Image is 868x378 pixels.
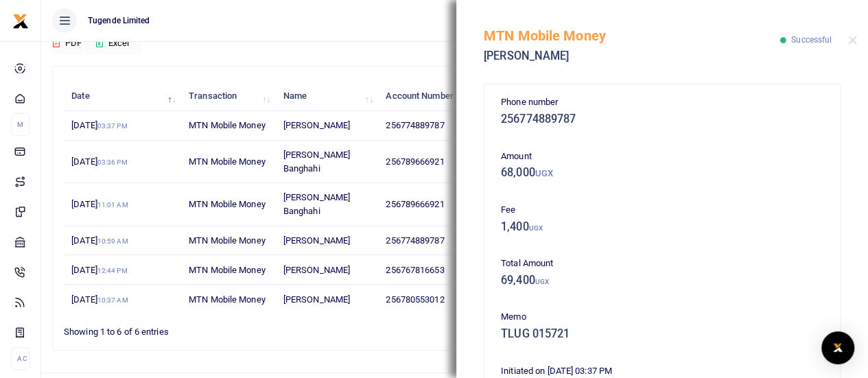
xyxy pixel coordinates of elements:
[11,347,30,370] li: Ac
[484,27,780,44] h5: MTN Mobile Money
[71,120,127,130] span: [DATE]
[501,257,823,271] p: Total Amount
[12,15,29,25] a: logo-small logo-large logo-large
[82,14,156,27] span: Tugende Limited
[71,265,127,275] span: [DATE]
[97,237,128,245] small: 10:59 AM
[283,294,350,305] span: [PERSON_NAME]
[12,13,29,29] img: logo-small
[501,95,823,110] p: Phone number
[848,36,857,45] button: Close
[386,294,444,305] span: 256780553012
[501,113,823,126] h5: 256774889787
[71,294,128,305] span: [DATE]
[535,168,553,178] small: UGX
[97,201,128,209] small: 11:01 AM
[529,224,543,232] small: UGX
[97,267,128,274] small: 12:44 PM
[386,199,444,209] span: 256789666921
[501,274,823,287] h5: 69,400
[386,156,444,167] span: 256789666921
[189,235,266,246] span: MTN Mobile Money
[501,310,823,324] p: Memo
[821,331,854,364] div: Open Intercom Messenger
[484,49,780,63] h5: [PERSON_NAME]
[386,235,444,246] span: 256774889787
[378,82,476,111] th: Account Number: activate to sort column ascending
[283,192,350,216] span: [PERSON_NAME] Banghahi
[386,120,444,130] span: 256774889787
[501,166,823,180] h5: 68,000
[501,220,823,234] h5: 1,400
[71,199,128,209] span: [DATE]
[97,122,128,130] small: 03:37 PM
[97,296,128,304] small: 10:37 AM
[283,235,350,246] span: [PERSON_NAME]
[386,265,444,275] span: 256767816653
[189,120,266,130] span: MTN Mobile Money
[84,32,141,55] button: Excel
[501,327,823,341] h5: TLUG 015721
[64,82,181,111] th: Date: activate to sort column descending
[791,35,832,45] span: Successful
[501,150,823,164] p: Amount
[181,82,276,111] th: Transaction: activate to sort column ascending
[535,278,549,285] small: UGX
[189,156,266,167] span: MTN Mobile Money
[283,265,350,275] span: [PERSON_NAME]
[189,294,266,305] span: MTN Mobile Money
[64,318,384,339] div: Showing 1 to 6 of 6 entries
[71,235,128,246] span: [DATE]
[501,203,823,217] p: Fee
[97,158,128,166] small: 03:36 PM
[189,199,266,209] span: MTN Mobile Money
[283,150,350,174] span: [PERSON_NAME] Banghahi
[11,113,30,136] li: M
[52,32,82,55] button: PDF
[283,120,350,130] span: [PERSON_NAME]
[71,156,127,167] span: [DATE]
[189,265,266,275] span: MTN Mobile Money
[276,82,379,111] th: Name: activate to sort column ascending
